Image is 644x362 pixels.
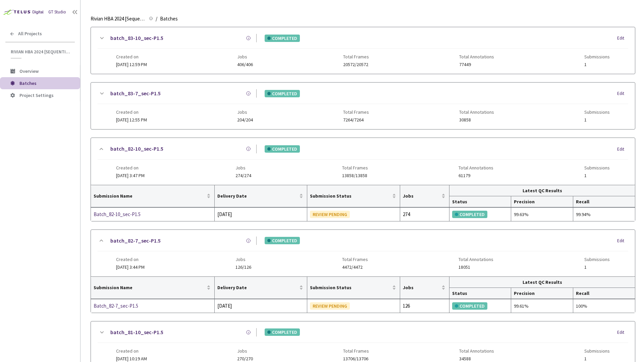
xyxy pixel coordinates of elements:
[110,34,163,42] a: batch_83-10_sec-P1.5
[584,165,610,170] span: Submissions
[310,302,350,310] div: REVIEW PENDING
[459,348,494,354] span: Total Annotations
[94,285,205,290] span: Submission Name
[452,302,487,310] div: COMPLETED
[237,109,253,115] span: Jobs
[343,117,369,122] span: 7264/7264
[449,277,635,288] th: Latest QC Results
[19,68,39,74] span: Overview
[310,193,390,199] span: Submission Status
[19,92,54,98] span: Project Settings
[584,117,610,122] span: 1
[342,265,368,270] span: 4472/4472
[511,196,573,207] th: Precision
[116,348,147,354] span: Created on
[403,285,440,290] span: Jobs
[91,277,215,299] th: Submission Name
[343,356,369,361] span: 13706/13706
[403,210,446,218] div: 274
[511,288,573,299] th: Precision
[91,230,635,276] div: batch_82-7_sec-P1.5COMPLETEDEditCreated on[DATE] 3:44 PMJobs126/126Total Frames4472/4472Total Ann...
[94,302,165,310] div: Batch_82-7_sec-P1.5
[584,356,610,361] span: 1
[265,237,300,244] div: COMPLETED
[310,211,350,218] div: REVIEW PENDING
[237,117,253,122] span: 204/204
[116,165,145,170] span: Created on
[235,265,251,270] span: 126/126
[91,15,145,23] span: Rivian HBA 2024 [Sequential]
[617,329,628,336] div: Edit
[617,90,628,97] div: Edit
[235,257,251,262] span: Jobs
[459,165,493,170] span: Total Annotations
[160,15,178,23] span: Batches
[215,185,307,207] th: Delivery Date
[617,238,628,244] div: Edit
[110,89,161,98] a: batch_83-7_sec-P1.5
[403,193,440,199] span: Jobs
[459,62,494,67] span: 77449
[449,288,511,299] th: Status
[94,193,205,199] span: Submission Name
[116,109,147,115] span: Created on
[215,277,307,299] th: Delivery Date
[19,80,37,86] span: Batches
[584,348,610,354] span: Submissions
[617,35,628,42] div: Edit
[584,265,610,270] span: 1
[459,54,494,59] span: Total Annotations
[91,27,635,74] div: batch_83-10_sec-P1.5COMPLETEDEditCreated on[DATE] 12:59 PMJobs406/406Total Frames20572/20572Total...
[459,356,494,361] span: 34588
[217,193,298,199] span: Delivery Date
[459,117,494,122] span: 30858
[116,61,147,67] span: [DATE] 12:59 PM
[342,173,368,178] span: 13858/13858
[452,211,487,218] div: COMPLETED
[48,9,66,15] div: GT Studio
[584,257,610,262] span: Submissions
[343,348,369,354] span: Total Frames
[237,54,253,59] span: Jobs
[217,210,304,218] div: [DATE]
[343,109,369,115] span: Total Frames
[449,196,511,207] th: Status
[116,264,145,270] span: [DATE] 3:44 PM
[449,185,635,196] th: Latest QC Results
[576,211,632,218] div: 99.94%
[403,302,446,310] div: 126
[116,257,145,262] span: Created on
[400,185,449,207] th: Jobs
[237,62,253,67] span: 406/406
[342,165,368,170] span: Total Frames
[91,138,635,185] div: batch_82-10_sec-P1.5COMPLETEDEditCreated on[DATE] 3:47 PMJobs274/274Total Frames13858/13858Total ...
[235,165,251,170] span: Jobs
[459,173,493,178] span: 61179
[584,109,610,115] span: Submissions
[342,257,368,262] span: Total Frames
[217,302,304,310] div: [DATE]
[573,288,635,299] th: Recall
[237,348,253,354] span: Jobs
[400,277,449,299] th: Jobs
[116,172,145,178] span: [DATE] 3:47 PM
[310,285,390,290] span: Submission Status
[459,257,493,262] span: Total Annotations
[18,31,42,37] span: All Projects
[217,285,298,290] span: Delivery Date
[265,145,300,153] div: COMPLETED
[307,277,400,299] th: Submission Status
[94,210,165,218] a: Batch_82-10_sec-P1.5
[116,356,147,362] span: [DATE] 10:19 AM
[110,237,161,245] a: batch_82-7_sec-P1.5
[576,302,632,310] div: 100%
[116,117,147,123] span: [DATE] 12:55 PM
[617,146,628,153] div: Edit
[91,83,635,129] div: batch_83-7_sec-P1.5COMPLETEDEditCreated on[DATE] 12:55 PMJobs204/204Total Frames7264/7264Total An...
[514,211,570,218] div: 99.63%
[116,54,147,59] span: Created on
[459,265,493,270] span: 18051
[265,35,300,42] div: COMPLETED
[459,109,494,115] span: Total Annotations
